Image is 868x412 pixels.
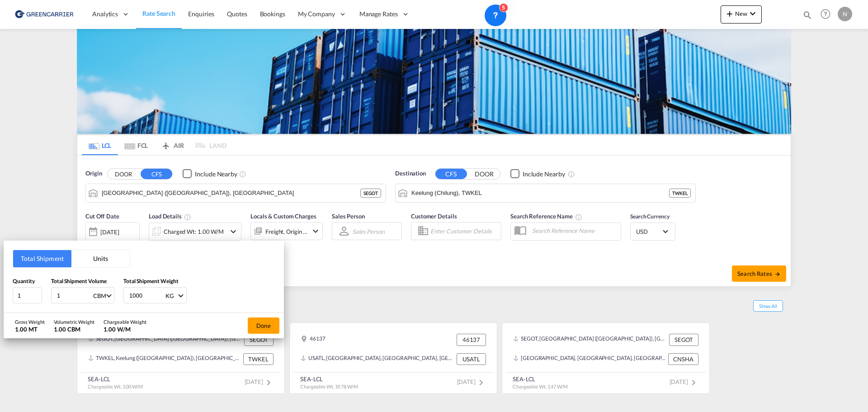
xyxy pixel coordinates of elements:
[128,288,165,303] input: Enter weight
[104,325,146,333] div: 1.00 W/M
[54,325,94,333] div: 1.00 CBM
[248,317,279,334] button: Done
[56,288,92,303] input: Enter volume
[104,318,146,325] div: Chargeable Weight
[51,278,107,284] span: Total Shipment Volume
[123,278,179,284] span: Total Shipment Weight
[15,318,45,325] div: Gross Weight
[13,287,42,303] input: Qty
[71,250,130,267] button: Units
[54,318,94,325] div: Volumetric Weight
[93,292,106,299] div: CBM
[15,325,45,333] div: 1.00 MT
[165,292,174,299] div: KG
[13,278,35,284] span: Quantity
[13,250,71,267] button: Total Shipment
